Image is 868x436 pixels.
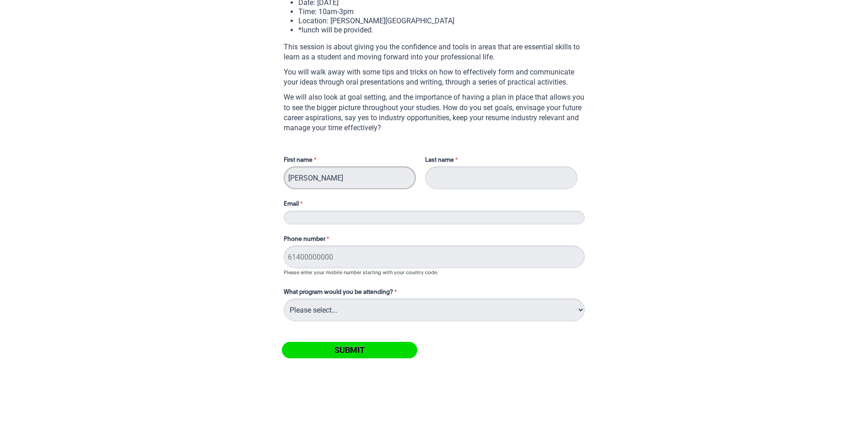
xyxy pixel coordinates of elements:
span: *lunch will be provided. [298,26,373,34]
span: Location: [PERSON_NAME][GEOGRAPHIC_DATA] [298,16,454,25]
span: Please enter your mobile number starting with your country code. [284,270,438,275]
label: What program would you be attending? [284,288,587,299]
input: Submit [282,342,417,358]
label: Last name [425,156,460,167]
span: You will walk away with some tips and tricks on how to effectively form and communicate your idea... [284,68,576,86]
span: We will also look at goal setting, and the importance of having a plan in place that allows you t... [284,93,586,132]
input: Last name [425,166,577,189]
label: Email [284,200,416,211]
label: Phone number [284,235,343,246]
span: This session is about giving you the confidence and tools in areas that are essential skills to l... [284,43,582,61]
input: Phone number [284,245,585,268]
input: Email [284,211,585,224]
label: First name [284,156,318,167]
input: First name [284,166,416,189]
span: Time: 10am-3pm [298,7,354,16]
select: What program would you be attending? [284,298,585,321]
